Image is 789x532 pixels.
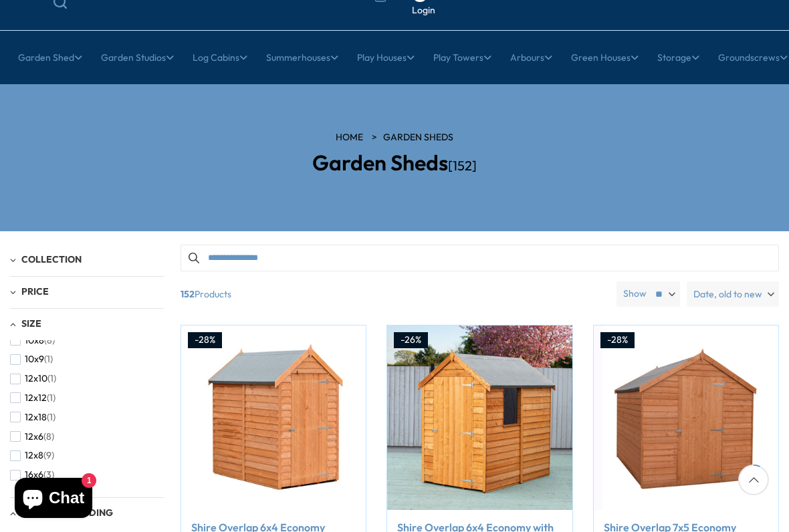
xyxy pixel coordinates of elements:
[21,285,49,297] span: Price
[412,4,435,17] a: Login
[25,392,47,404] span: 12x12
[44,335,55,346] span: (8)
[448,157,477,174] span: [152]
[43,469,54,481] span: (3)
[623,287,647,301] label: Show
[25,450,43,461] span: 12x8
[10,369,56,388] button: 12x10
[25,335,44,346] span: 10x8
[10,427,54,446] button: 12x6
[25,431,43,442] span: 12x6
[571,41,639,74] a: Green Houses
[25,354,44,365] span: 10x9
[433,41,491,74] a: Play Towers
[387,325,572,510] img: Shire Overlap 6x4 Economy with Window Storage Shed - Best Shed
[175,281,611,307] span: Products
[21,317,41,329] span: Size
[181,325,366,510] img: Shire Overlap 6x4 Economy Storage Shed - Best Shed
[181,281,195,307] b: 152
[207,151,582,174] h2: Garden Sheds
[25,373,47,384] span: 12x10
[336,131,363,144] a: HOME
[657,41,699,74] a: Storage
[510,41,552,74] a: Arbours
[18,41,82,74] a: Garden Shed
[25,412,47,423] span: 12x18
[47,412,55,423] span: (1)
[188,332,222,348] div: -28%
[10,446,54,465] button: 12x8
[10,331,55,350] button: 10x8
[10,388,55,408] button: 12x12
[25,469,43,481] span: 16x6
[718,41,788,74] a: Groundscrews
[10,408,55,427] button: 12x18
[11,478,96,521] inbox-online-store-chat: Shopify online store chat
[43,450,54,461] span: (9)
[10,350,53,369] button: 10x9
[600,332,635,348] div: -28%
[181,245,779,271] input: Search products
[383,131,453,144] a: Garden Sheds
[10,465,54,485] button: 16x6
[21,253,82,265] span: Collection
[693,281,762,307] span: Date, old to new
[594,325,778,510] img: Shire Overlap 7x5 Economy Storage Shed - Best Shed
[101,41,174,74] a: Garden Studios
[193,41,247,74] a: Log Cabins
[357,41,415,74] a: Play Houses
[44,354,53,365] span: (1)
[47,392,55,404] span: (1)
[266,41,338,74] a: Summerhouses
[43,431,54,442] span: (8)
[687,281,779,307] label: Date, old to new
[394,332,428,348] div: -26%
[10,485,49,504] button: 3x5
[47,373,56,384] span: (1)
